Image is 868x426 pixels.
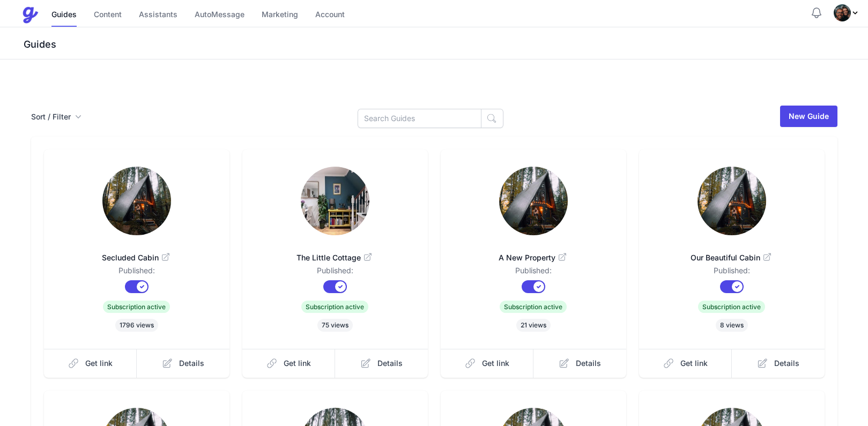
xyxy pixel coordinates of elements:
dd: Published: [61,265,212,280]
a: New Guide [780,106,837,127]
span: 1796 views [115,319,158,332]
span: Subscription active [698,301,765,313]
span: Get link [482,358,509,369]
a: Details [137,349,229,378]
span: Details [576,358,601,369]
button: Notifications [810,6,823,19]
img: yufnkr7zxyzldlnmlpwgqhyhi00j [698,167,766,235]
dd: Published: [656,265,807,280]
a: Details [732,349,825,378]
img: 3idsofojyu6u6j06bz8rmhlghd5i [834,4,851,21]
input: Search Guides [358,109,481,128]
a: AutoMessage [195,4,244,27]
div: Profile Menu [834,4,859,21]
span: Get link [284,358,311,369]
h3: Guides [21,38,868,51]
span: 75 views [317,319,353,332]
a: Get link [639,349,732,378]
a: Assistants [139,4,177,27]
span: Get link [85,358,113,369]
span: Our Beautiful Cabin [656,252,807,263]
dd: Published: [458,265,609,280]
span: Details [179,358,204,369]
img: 158gw9zbo16esmgc8wtd4bbjq8gh [499,167,568,235]
span: Subscription active [500,301,567,313]
a: A New Property [458,240,609,265]
span: A New Property [458,252,609,263]
img: 8wq9u04t2vd5nnc6moh5knn6q7pi [102,167,171,235]
span: The Little Cottage [259,252,411,263]
img: 8hg2l9nlo86x4iznkq1ii7ae8cgc [301,167,369,235]
img: Guestive Guides [21,6,39,24]
a: Marketing [262,4,298,27]
a: The Little Cottage [259,240,411,265]
a: Content [94,4,122,27]
span: 8 views [716,319,748,332]
span: Subscription active [301,301,368,313]
a: Get link [242,349,336,378]
button: Sort / Filter [31,111,81,122]
span: Secluded Cabin [61,252,212,263]
span: Subscription active [103,301,170,313]
a: Details [335,349,428,378]
a: Get link [44,349,137,378]
a: Get link [441,349,534,378]
span: Details [774,358,799,369]
a: Details [533,349,626,378]
a: Our Beautiful Cabin [656,240,807,265]
dd: Published: [259,265,411,280]
a: Secluded Cabin [61,240,212,265]
a: Guides [51,4,77,27]
span: 21 views [516,319,551,332]
span: Details [377,358,403,369]
a: Account [315,4,345,27]
span: Get link [680,358,708,369]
